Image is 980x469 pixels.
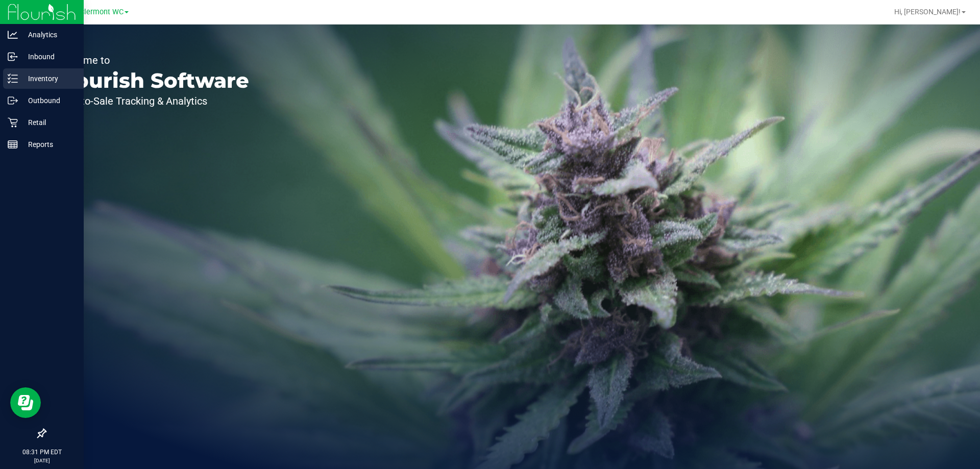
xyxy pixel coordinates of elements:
[18,116,79,129] p: Retail
[894,8,961,16] span: Hi, [PERSON_NAME]!
[55,96,249,106] p: Seed-to-Sale Tracking & Analytics
[55,55,249,65] p: Welcome to
[10,387,41,418] iframe: Resource center
[8,30,18,40] inline-svg: Analytics
[18,94,79,107] p: Outbound
[8,52,18,62] inline-svg: Inbound
[18,138,79,151] p: Reports
[18,29,79,41] p: Analytics
[55,70,249,91] p: Flourish Software
[80,8,124,16] span: Clermont WC
[18,51,79,63] p: Inbound
[8,117,18,128] inline-svg: Retail
[18,72,79,85] p: Inventory
[8,139,18,150] inline-svg: Reports
[8,73,18,84] inline-svg: Inventory
[5,448,79,457] p: 08:31 PM EDT
[8,95,18,106] inline-svg: Outbound
[5,457,79,464] p: [DATE]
